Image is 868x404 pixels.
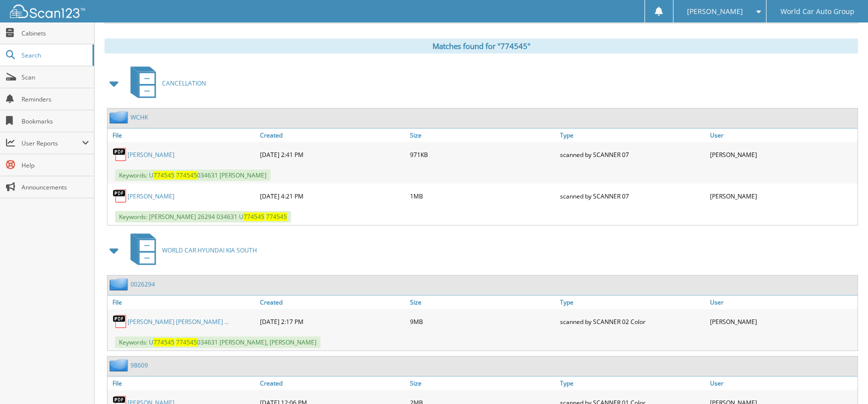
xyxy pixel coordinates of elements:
[21,161,89,169] span: Help
[707,128,857,142] a: User
[162,246,257,254] span: WORLD CAR HYUNDAI KIA SOUTH
[130,113,148,121] a: WCHK
[257,311,407,331] div: [DATE] 2:17 PM
[407,311,557,331] div: 9MB
[21,29,89,37] span: Cabinets
[112,147,127,162] img: PDF.png
[21,117,89,125] span: Bookmarks
[687,8,743,14] span: [PERSON_NAME]
[127,192,174,200] a: [PERSON_NAME]
[257,295,407,309] a: Created
[115,211,291,222] span: Keywords: [PERSON_NAME] 26294 034631 U
[707,295,857,309] a: User
[257,376,407,390] a: Created
[557,128,707,142] a: Type
[112,314,127,329] img: PDF.png
[127,150,174,159] a: [PERSON_NAME]
[107,376,257,390] a: File
[407,186,557,206] div: 1MB
[257,128,407,142] a: Created
[130,361,148,369] a: 98609
[557,186,707,206] div: scanned by SCANNER 07
[107,128,257,142] a: File
[162,79,206,87] span: CANCELLATION
[243,212,264,221] span: 774545
[21,139,82,147] span: User Reports
[127,317,229,326] a: [PERSON_NAME] [PERSON_NAME] ...
[707,376,857,390] a: User
[557,295,707,309] a: Type
[407,128,557,142] a: Size
[109,278,130,290] img: folder2.png
[707,144,857,164] div: [PERSON_NAME]
[407,376,557,390] a: Size
[21,183,89,191] span: Announcements
[557,311,707,331] div: scanned by SCANNER 02 Color
[109,359,130,371] img: folder2.png
[107,295,257,309] a: File
[115,169,270,181] span: Keywords: U 034631 [PERSON_NAME]
[124,230,257,270] a: WORLD CAR HYUNDAI KIA SOUTH
[266,212,287,221] span: 774545
[130,280,155,288] a: 0026294
[407,295,557,309] a: Size
[257,186,407,206] div: [DATE] 4:21 PM
[557,376,707,390] a: Type
[176,171,197,179] span: 774545
[109,111,130,123] img: folder2.png
[780,8,854,14] span: World Car Auto Group
[257,144,407,164] div: [DATE] 2:41 PM
[21,51,87,59] span: Search
[124,63,206,103] a: CANCELLATION
[707,186,857,206] div: [PERSON_NAME]
[707,311,857,331] div: [PERSON_NAME]
[153,171,174,179] span: 774545
[21,95,89,103] span: Reminders
[818,356,868,404] iframe: Chat Widget
[176,338,197,346] span: 774545
[115,336,320,348] span: Keywords: U 034631 [PERSON_NAME], [PERSON_NAME]
[21,73,89,81] span: Scan
[407,144,557,164] div: 971KB
[10,4,85,18] img: scan123-logo-white.svg
[104,38,858,53] div: Matches found for "774545"
[153,338,174,346] span: 774545
[112,188,127,203] img: PDF.png
[557,144,707,164] div: scanned by SCANNER 07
